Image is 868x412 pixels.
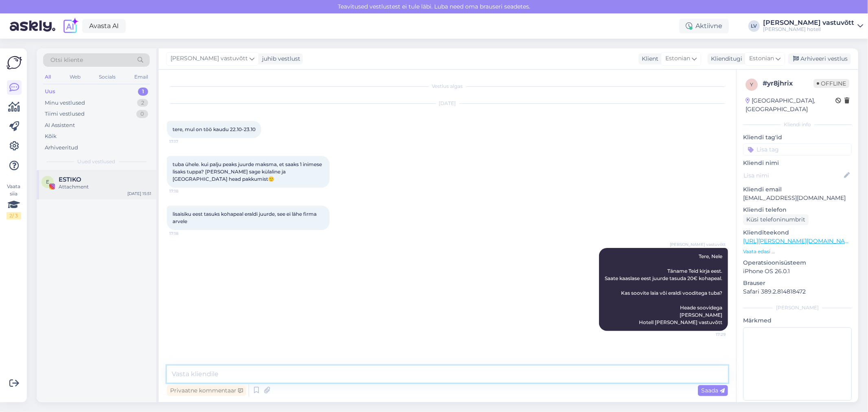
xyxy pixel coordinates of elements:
div: 2 [137,99,148,107]
p: Operatsioonisüsteem [743,259,852,267]
input: Lisa tag [743,143,852,156]
div: Vaata siia [7,183,21,219]
div: 2 / 3 [7,212,21,219]
div: Tiimi vestlused [45,110,85,118]
div: AI Assistent [45,121,75,129]
p: iPhone OS 26.0.1 [743,267,852,276]
div: [DATE] 15:51 [127,191,151,197]
div: [PERSON_NAME] vastuvõtt [763,20,854,26]
div: Minu vestlused [45,99,85,107]
span: 17:18 [169,188,200,194]
div: Uus [45,88,55,96]
span: [PERSON_NAME] vastuvõtt [171,54,248,63]
p: Vaata edasi ... [743,248,852,255]
a: Avasta AI [82,19,126,33]
p: Brauser [743,279,852,287]
span: ESTIKO [59,176,81,183]
span: 17:29 [695,331,726,337]
div: 0 [136,110,148,118]
div: Socials [97,72,117,82]
div: Privaatne kommentaar [167,385,246,396]
span: Saada [701,387,725,394]
p: Kliendi email [743,185,852,194]
div: All [43,72,52,82]
div: LV [748,20,760,32]
span: Uued vestlused [78,158,116,165]
p: Märkmed [743,316,852,325]
span: tere, mul on töö kaudu 22.10-23.10 [173,126,256,132]
p: Klienditeekond [743,228,852,237]
div: Email [133,72,150,82]
div: Klient [638,55,658,63]
p: Kliendi nimi [743,159,852,167]
div: Web [68,72,82,82]
span: y [750,81,753,88]
span: lisaisiku eest tasuks kohapeal eraldi juurde, see ei lähe firma arvele [173,211,318,224]
div: Klienditugi [708,55,742,63]
div: [DATE] [167,100,728,107]
div: Attachment [59,183,151,191]
div: Arhiveeri vestlus [788,53,851,64]
p: Kliendi telefon [743,206,852,214]
span: E [46,179,49,185]
p: [EMAIL_ADDRESS][DOMAIN_NAME] [743,194,852,202]
span: 17:17 [169,138,200,145]
span: Estonian [665,54,690,63]
span: [PERSON_NAME] vastuvõtt [670,241,726,248]
input: Lisa nimi [743,171,842,180]
div: 1 [138,88,148,96]
span: 17:18 [169,230,200,237]
div: Küsi telefoninumbrit [743,214,809,225]
div: Kliendi info [743,121,852,128]
div: Aktiivne [679,19,729,33]
span: tuba ühele. kui palju peaks juurde maksma, et saaks 1 inimese lisaks tuppa? [PERSON_NAME] sage kü... [173,161,323,182]
div: # yr8jhrix [763,79,813,88]
p: Kliendi tag'id [743,133,852,142]
div: [GEOGRAPHIC_DATA], [GEOGRAPHIC_DATA] [746,96,835,114]
div: Kõik [45,132,57,140]
div: Vestlus algas [167,83,728,90]
img: explore-ai [62,18,79,35]
span: Estonian [749,54,774,63]
img: Askly Logo [7,55,22,70]
p: Safari 389.2.814818472 [743,287,852,296]
div: [PERSON_NAME] [743,304,852,311]
a: [PERSON_NAME] vastuvõtt[PERSON_NAME] hotell [763,20,863,33]
a: [URL][PERSON_NAME][DOMAIN_NAME] [743,237,855,245]
div: juhib vestlust [259,55,300,63]
div: [PERSON_NAME] hotell [763,26,854,33]
div: Arhiveeritud [45,144,78,152]
span: Offline [813,79,849,88]
span: Otsi kliente [50,56,83,64]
